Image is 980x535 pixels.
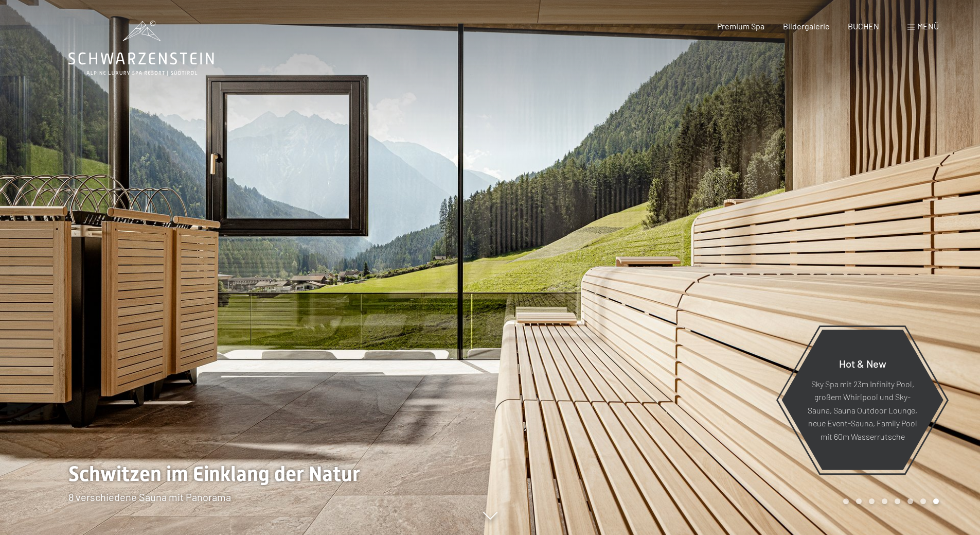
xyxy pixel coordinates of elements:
[869,498,875,504] div: Carousel Page 3
[920,498,926,504] div: Carousel Page 7
[882,498,887,504] div: Carousel Page 4
[895,498,900,504] div: Carousel Page 5
[848,21,879,31] a: BUCHEN
[843,498,849,504] div: Carousel Page 1
[933,498,939,504] div: Carousel Page 8 (Current Slide)
[781,329,944,471] a: Hot & New Sky Spa mit 23m Infinity Pool, großem Whirlpool und Sky-Sauna, Sauna Outdoor Lounge, ne...
[839,357,886,369] span: Hot & New
[917,21,939,31] span: Menü
[907,498,913,504] div: Carousel Page 6
[856,498,862,504] div: Carousel Page 2
[840,498,939,504] div: Carousel Pagination
[807,377,918,443] p: Sky Spa mit 23m Infinity Pool, großem Whirlpool und Sky-Sauna, Sauna Outdoor Lounge, neue Event-S...
[783,21,830,31] a: Bildergalerie
[717,21,764,31] a: Premium Spa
